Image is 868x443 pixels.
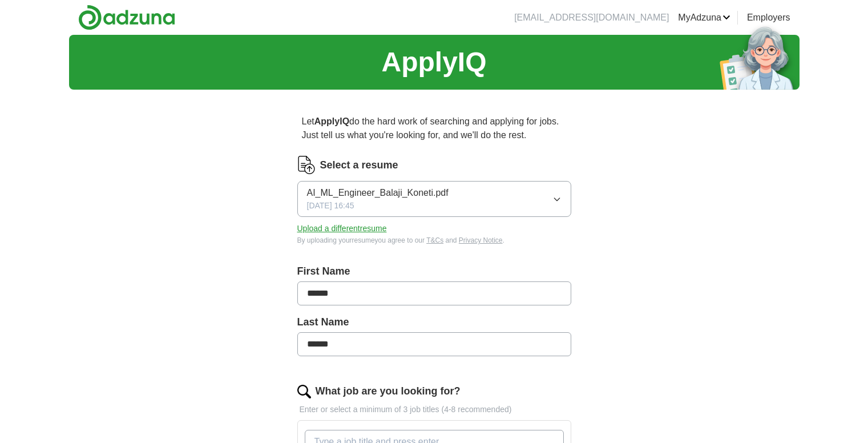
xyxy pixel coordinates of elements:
[297,156,316,174] img: CV Icon
[459,236,503,244] a: Privacy Notice
[316,384,461,399] label: What job are you looking for?
[297,404,571,416] p: Enter or select a minimum of 3 job titles (4-8 recommended)
[297,181,571,217] button: AI_ML_Engineer_Balaji_Koneti.pdf[DATE] 16:45
[426,236,443,244] a: T&Cs
[307,186,449,200] span: AI_ML_Engineer_Balaji_Koneti.pdf
[297,264,571,279] label: First Name
[78,5,175,30] img: Adzuna logo
[297,235,571,245] div: By uploading your resume you agree to our and .
[320,158,398,173] label: Select a resume
[307,200,354,212] span: [DATE] 16:45
[297,315,571,330] label: Last Name
[747,11,790,25] a: Employers
[514,11,669,25] li: [EMAIL_ADDRESS][DOMAIN_NAME]
[297,110,571,147] p: Let do the hard work of searching and applying for jobs. Just tell us what you're looking for, an...
[297,223,387,235] button: Upload a differentresume
[678,11,730,25] a: MyAdzuna
[297,385,311,398] img: search.png
[381,42,486,83] h1: ApplyIQ
[314,116,349,126] strong: ApplyIQ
